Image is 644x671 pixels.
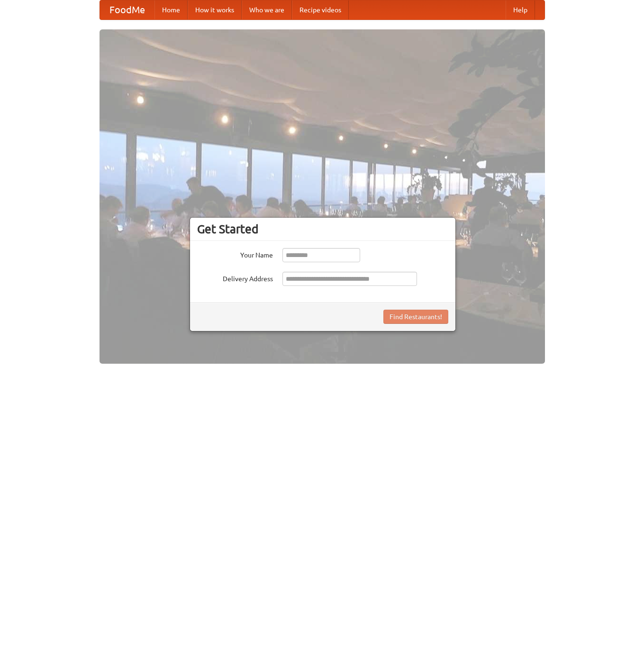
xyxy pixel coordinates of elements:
[383,310,448,324] button: Find Restaurants!
[292,0,349,19] a: Recipe videos
[197,222,448,236] h3: Get Started
[188,0,242,19] a: How it works
[100,0,154,19] a: FoodMe
[197,248,273,260] label: Your Name
[506,0,535,19] a: Help
[197,272,273,284] label: Delivery Address
[154,0,188,19] a: Home
[242,0,292,19] a: Who we are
